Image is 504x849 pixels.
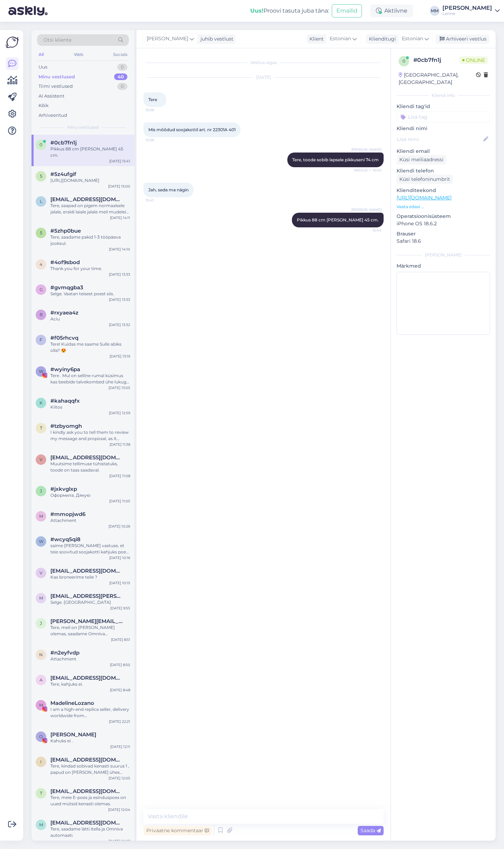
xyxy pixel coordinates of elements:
[108,776,130,781] div: [DATE] 12:05
[50,593,123,599] span: maarja.liis.miiler@gmail.com
[50,738,130,744] div: Kahuks ei .
[109,719,130,724] div: [DATE] 22:21
[40,570,42,575] span: v
[50,203,130,215] div: Tere, saapad on pigem normaalsele jalale, eraldi laiale jalale meil mudeleid ei ole.
[50,536,80,543] span: #wcyq5qi8
[397,167,490,175] p: Kliendi telefon
[112,50,129,59] div: Socials
[40,312,43,317] span: r
[50,234,130,247] div: Tere, saadame pakid 1-3 tööpäeva jooksul.
[114,73,127,80] div: 40
[39,539,43,544] span: w
[442,5,492,11] div: [PERSON_NAME]
[397,252,490,258] div: [PERSON_NAME]
[39,595,43,601] span: m
[355,228,381,233] span: 15:44
[109,580,130,586] div: [DATE] 10:15
[402,58,405,64] span: 0
[50,731,96,738] span: Olena Margarit
[50,650,79,656] span: #n2eyfvdp
[307,35,324,43] div: Klient
[109,272,130,277] div: [DATE] 13:33
[40,174,42,179] span: 5
[38,64,47,71] div: Uus
[110,354,130,359] div: [DATE] 13:19
[50,826,130,839] div: Tere, saadame lätti itella ja Omniva automaati.
[40,759,42,764] span: i
[40,488,42,494] span: j
[460,56,488,64] span: Online
[110,744,130,749] div: [DATE] 12:11
[50,316,130,322] div: Aciu
[39,702,43,708] span: M
[397,148,490,155] p: Kliendi email
[50,266,130,272] div: Thank you for your time.
[40,337,42,342] span: f
[50,140,77,146] span: #0cb7fn1j
[50,335,78,341] span: #f05rhcvq
[397,213,490,220] p: Operatsioonisüsteem
[38,83,73,90] div: Tiimi vestlused
[143,826,212,835] div: Privaatne kommentaar
[40,199,42,204] span: l
[50,618,123,624] span: Jana.kricere@inbox.lv
[50,757,123,763] span: iepihelgas@gmail.com
[117,64,127,71] div: 0
[50,429,130,442] div: I kindly ask you to tell them to review my message and proposal, as it would be very beneficial f...
[147,35,188,43] span: [PERSON_NAME]
[109,555,130,560] div: [DATE] 10:16
[40,287,43,292] span: g
[397,175,453,184] div: Küsi telefoninumbrit
[146,137,172,143] span: 15:39
[402,35,423,43] span: Estonian
[146,107,172,113] span: 15:38
[108,184,130,189] div: [DATE] 15:00
[50,341,130,354] div: Tere! Kuidas me saame Sulle abiks olla? 😍
[330,35,351,43] span: Estonian
[38,73,75,80] div: Minu vestlused
[413,56,460,64] div: # 0cb7fn1j
[250,7,264,14] b: Uus!
[50,681,130,687] div: Tere, kahjuks ei.
[297,217,379,222] span: Pikkus 88 cm [PERSON_NAME] 45 cm.
[50,706,130,719] div: I am a high-end replica seller, delivery worldwide from [GEOGRAPHIC_DATA]. We offer Swiss watches...
[110,442,130,447] div: [DATE] 11:38
[397,112,490,122] input: Lisa tag
[40,230,42,235] span: 5
[50,492,130,498] div: Оформила. Дякую
[50,404,130,410] div: Kiitos
[39,822,43,827] span: M
[332,4,362,17] button: Emailid
[50,820,123,826] span: Marinastudying3003@gmail.com
[50,511,85,517] span: #mmopjwd6
[351,147,381,152] span: [PERSON_NAME]
[366,35,396,43] div: Klienditugi
[370,5,413,17] div: Aktiivne
[110,687,130,693] div: [DATE] 8:48
[40,791,42,796] span: t
[435,34,489,44] div: Arhiveeri vestlus
[40,142,42,147] span: 0
[50,794,130,807] div: Tere, meie E-poes ja esinduspoes on uued mütsid kenasti olemas.
[397,220,490,227] p: iPhone OS 18.6.2
[40,457,42,462] span: V
[40,621,42,626] span: J
[397,238,490,245] p: Safari 18.6
[143,59,384,66] div: Vestlus algas
[108,524,130,529] div: [DATE] 10:26
[397,262,490,270] p: Märkmed
[397,135,482,143] input: Lisa nimi
[110,606,130,611] div: [DATE] 9:55
[39,734,43,739] span: O
[397,194,451,201] a: [URL][DOMAIN_NAME]
[39,369,43,374] span: w
[67,124,99,130] span: Minu vestlused
[50,486,77,492] span: #jxkvglxp
[148,127,236,132] span: Mis mõõdud soojakottil art. nr 22301A 401
[351,207,381,212] span: [PERSON_NAME]
[109,410,130,416] div: [DATE] 12:59
[292,157,379,162] span: Tere, toode sobib lapsele pikkuseni 74 cm
[38,102,49,109] div: Kõik
[50,763,130,776] div: Tere, kindad sobivad kenasti suurus 1 , papud on [PERSON_NAME] ühes suuruses.
[50,291,130,297] div: Selge. Vaatan teisest poest siis.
